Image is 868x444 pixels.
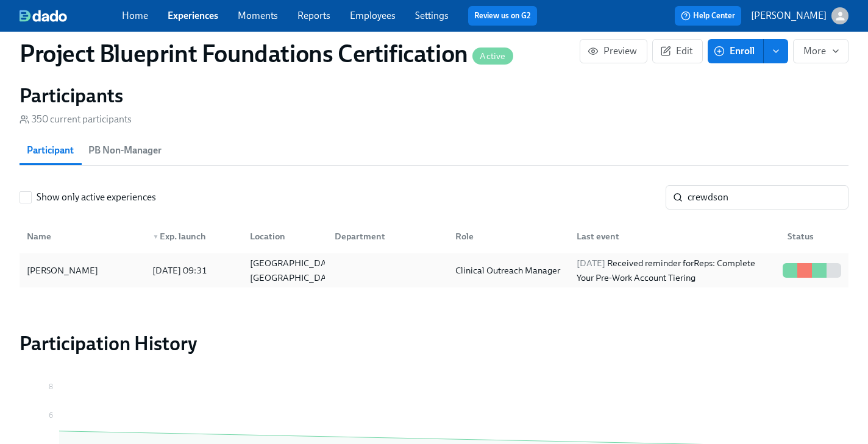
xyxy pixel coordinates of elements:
div: Department [330,229,446,244]
button: [PERSON_NAME] [751,7,848,24]
span: Enroll [716,45,755,57]
div: [PERSON_NAME] [22,263,103,278]
button: enroll [764,39,788,63]
a: Moments [238,10,278,21]
span: Preview [590,45,637,57]
div: [PERSON_NAME][DATE] 09:31[US_STATE][GEOGRAPHIC_DATA] [GEOGRAPHIC_DATA] [GEOGRAPHIC_DATA]Clinical ... [20,253,848,287]
div: ▼Exp. launch [143,224,240,248]
p: [PERSON_NAME] [751,9,827,23]
button: Review us on G2 [468,6,537,26]
span: Edit [663,45,692,57]
span: [DATE] [577,258,605,269]
span: PB Non-Manager [88,142,162,159]
div: Name [22,229,143,244]
div: 350 current participants [20,113,132,126]
tspan: 8 [49,382,53,391]
div: Location [245,229,325,244]
a: Experiences [168,10,218,21]
span: Participant [27,142,74,159]
h1: Project Blueprint Foundations Certification [20,39,513,68]
div: Status [778,224,846,248]
div: Status [783,229,846,244]
div: [US_STATE][GEOGRAPHIC_DATA] [GEOGRAPHIC_DATA] [GEOGRAPHIC_DATA] [245,241,344,300]
div: Last event [572,229,778,244]
button: Preview [580,39,647,63]
div: Department [325,224,446,248]
span: More [803,45,838,57]
button: Edit [652,39,703,63]
div: Clinical Outreach Manager [450,263,566,278]
span: Show only active experiences [37,191,156,204]
div: Exp. launch [148,229,240,244]
a: Review us on G2 [474,10,531,22]
span: ▼ [152,234,158,240]
tspan: 6 [49,411,53,420]
h2: Participants [20,83,848,108]
div: Location [240,224,325,248]
span: Help Center [681,10,735,22]
input: Search by name [688,185,848,210]
div: Name [22,224,143,248]
button: Help Center [675,6,741,26]
a: Reports [297,10,330,21]
h2: Participation History [20,331,848,356]
div: Role [450,229,566,244]
button: More [793,39,848,63]
a: Settings [415,10,449,21]
div: [DATE] 09:31 [148,263,240,278]
a: Home [122,10,148,21]
div: Role [446,224,566,248]
span: Active [472,52,513,61]
button: Enroll [708,39,764,63]
div: Received reminder for Reps: Complete Your Pre-Work Account Tiering [572,256,778,285]
img: dado [20,10,67,22]
a: dado [20,10,122,22]
div: Last event [567,224,778,248]
a: Employees [350,10,396,21]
